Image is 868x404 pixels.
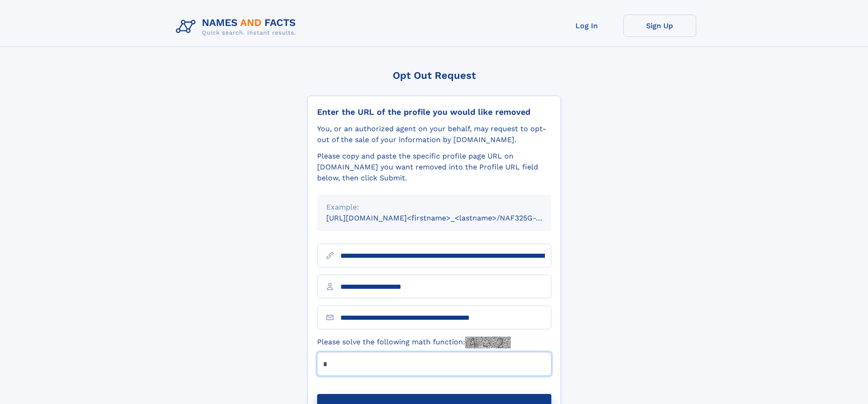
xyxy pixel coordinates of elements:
[308,70,561,81] div: Opt Out Request
[317,107,551,117] div: Enter the URL of the profile you would like removed
[326,214,569,222] small: [URL][DOMAIN_NAME]<firstname>_<lastname>/NAF325G-xxxxxxxx
[317,151,551,184] div: Please copy and paste the specific profile page URL on [DOMAIN_NAME] you want removed into the Pr...
[317,337,511,348] label: Please solve the following math function:
[172,15,303,39] img: Logo Names and Facts
[623,15,696,37] a: Sign Up
[550,15,623,37] a: Log In
[326,202,542,213] div: Example:
[317,123,551,145] div: You, or an authorized agent on your behalf, may request to opt-out of the sale of your informatio...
